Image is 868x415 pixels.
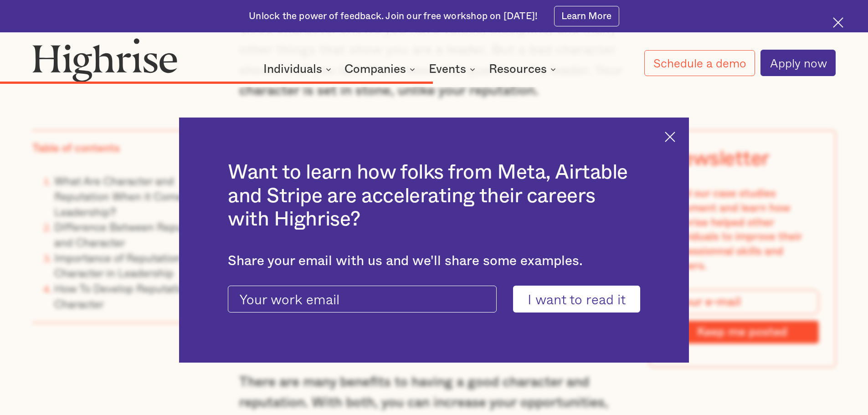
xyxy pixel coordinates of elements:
div: Share your email with us and we'll share some examples. [228,253,640,269]
div: Events [429,64,478,75]
img: Cross icon [833,17,843,28]
div: Resources [489,64,547,75]
div: Companies [344,64,418,75]
form: current-ascender-blog-article-modal-form [228,286,640,313]
input: Your work email [228,286,497,313]
input: I want to read it [513,286,640,313]
a: Schedule a demo [644,50,755,76]
a: Apply now [760,50,836,76]
div: Individuals [263,64,334,75]
div: Unlock the power of feedback. Join our free workshop on [DATE]! [249,10,538,23]
img: Cross icon [665,132,675,142]
div: Companies [344,64,406,75]
h2: Want to learn how folks from Meta, Airtable and Stripe are accelerating their careers with Highrise? [228,161,640,231]
a: Learn More [554,6,619,26]
div: Events [429,64,466,75]
div: Resources [489,64,559,75]
div: Individuals [263,64,322,75]
img: Highrise logo [32,38,177,82]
